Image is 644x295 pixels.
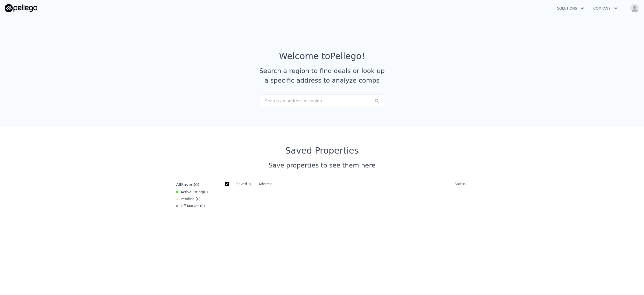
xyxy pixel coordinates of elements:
div: Search an address or region... [260,94,384,107]
div: Off Market ( 0 ) [176,204,205,208]
div: Welcome to Pellego ! [279,51,365,61]
div: Save properties to see them here [174,161,470,170]
div: Search a region to find deals or look up a specific address to analyze comps [257,66,387,85]
div: Saved Properties [174,145,470,156]
div: Pending ( 0 ) [176,197,201,201]
span: Active ( 0 ) [181,190,208,194]
span: Saved [181,182,193,187]
th: Address [256,179,452,189]
th: Status [452,179,468,189]
img: avatar [630,3,639,13]
button: Company [589,3,622,14]
button: Solutions [552,3,589,14]
div: All ( 0 ) [176,182,199,187]
img: Pellego [5,4,37,12]
th: Saved [234,179,256,189]
span: Listing [191,190,203,194]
